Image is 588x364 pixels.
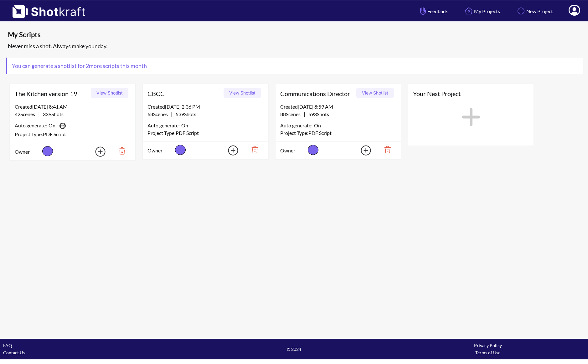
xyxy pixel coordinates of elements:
div: Never miss a shot. Always make your day. [6,41,585,51]
span: Your Next Project [413,89,529,98]
img: Add Icon [516,6,526,16]
span: Owner [280,147,306,154]
span: Feedback [419,8,448,15]
div: Created [DATE] 8:59 AM [280,103,396,110]
button: View Shotlist [91,88,128,98]
img: Trash Icon [109,146,131,156]
img: Add Icon [218,143,240,157]
button: View Shotlist [356,88,394,98]
img: Camera Icon [58,121,67,131]
span: © 2024 [197,346,391,353]
img: Add Icon [351,143,373,157]
span: | [15,110,64,118]
span: Owner [15,148,41,156]
div: Created [DATE] 8:41 AM [15,103,131,110]
span: CBCC [147,89,221,98]
div: Project Type: PDF Script [15,131,131,138]
img: Home Icon [463,6,474,16]
span: 339 Shots [40,111,64,117]
a: Contact Us [3,350,25,355]
div: Privacy Policy [391,342,585,349]
span: The Kitchen version 19 [15,89,89,98]
span: On [314,122,321,129]
a: My Projects [459,3,505,19]
span: On [49,122,55,131]
span: Auto generate: [147,122,181,129]
span: My Scripts [8,30,440,39]
span: 539 Shots [173,111,196,117]
img: Hand Icon [419,6,427,16]
a: FAQ [3,343,12,348]
span: Communications Director [280,89,354,98]
span: Auto generate: [15,122,49,131]
span: 2 more scripts this month [85,62,147,69]
div: Terms of Use [391,349,585,356]
span: Auto generate: [280,122,314,129]
span: 42 Scenes [15,111,38,117]
span: Owner [147,147,173,154]
img: Add Icon [85,145,107,159]
span: On [181,122,188,129]
div: Created [DATE] 2:36 PM [147,103,263,110]
span: 88 Scenes [280,111,304,117]
div: Project Type: PDF Script [280,129,396,137]
img: Trash Icon [242,144,263,155]
span: 68 Scenes [147,111,171,117]
span: 593 Shots [305,111,329,117]
div: Project Type: PDF Script [147,129,263,137]
span: | [147,110,196,118]
img: Trash Icon [374,144,396,155]
a: New Project [511,3,558,19]
button: View Shotlist [224,88,261,98]
span: | [280,110,329,118]
span: You can generate a shotlist for [7,58,152,74]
